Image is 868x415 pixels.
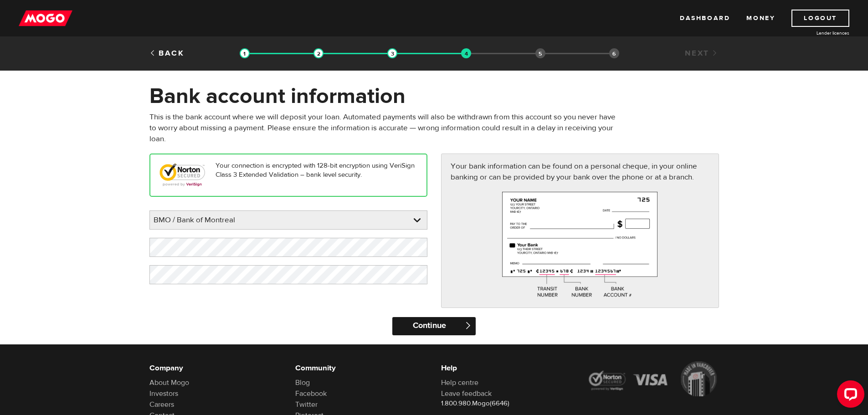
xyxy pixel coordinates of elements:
a: Help centre [441,378,478,387]
a: Logout [791,10,849,27]
img: paycheck-large-7c426558fe069eeec9f9d0ad74ba3ec2.png [502,192,657,298]
a: Twitter [295,400,318,409]
p: Your bank information can be found on a personal cheque, in your online banking or can be provide... [451,161,709,183]
img: mogo_logo-11ee424be714fa7cbb0f0f49df9e16ec.png [19,10,72,27]
p: This is the bank account where we will deposit your loan. Automated payments will also be withdra... [149,112,622,144]
img: transparent-188c492fd9eaac0f573672f40bb141c2.gif [240,48,250,58]
h6: Community [295,363,427,374]
input: Continue [392,317,476,335]
iframe: LiveChat chat widget [830,377,868,415]
a: Next [685,48,719,58]
img: transparent-188c492fd9eaac0f573672f40bb141c2.gif [387,48,397,58]
a: Facebook [295,389,327,398]
p: 1.800.980.Mogo(6646) [441,399,573,408]
a: Dashboard [680,10,730,27]
img: legal-icons-92a2ffecb4d32d839781d1b4e4802d7b.png [587,361,719,397]
a: Money [746,10,775,27]
h6: Company [149,363,282,374]
a: Back [149,48,185,58]
h1: Bank account information [149,84,719,108]
a: Lender licences [781,30,849,36]
a: Leave feedback [441,389,492,398]
h6: Help [441,363,573,374]
p: Your connection is encrypted with 128-bit encryption using VeriSign Class 3 Extended Validation –... [159,161,417,179]
a: About Mogo [149,378,189,387]
img: transparent-188c492fd9eaac0f573672f40bb141c2.gif [313,48,324,58]
a: Investors [149,389,178,398]
a: Careers [149,400,174,409]
img: transparent-188c492fd9eaac0f573672f40bb141c2.gif [461,48,471,58]
span:  [464,322,472,329]
a: Blog [295,378,310,387]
